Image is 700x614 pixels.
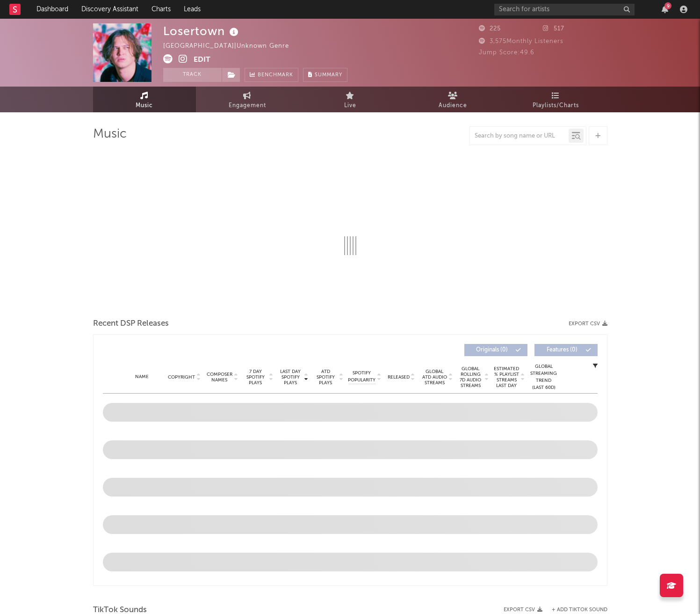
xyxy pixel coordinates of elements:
[494,366,520,388] span: Estimated % Playlist Streams Last Day
[464,344,527,356] button: Originals(0)
[303,68,347,82] button: Summary
[470,347,513,353] span: Originals ( 0 )
[552,607,607,613] button: + Add TikTok Sound
[479,26,501,32] span: 225
[388,374,410,380] span: Released
[136,100,153,111] span: Music
[541,347,584,353] span: Features ( 0 )
[664,2,671,9] div: 9
[163,23,241,39] div: Losertown
[122,373,163,380] div: Name
[258,70,293,81] span: Benchmark
[662,6,668,13] button: 9
[229,100,266,111] span: Engagement
[243,369,268,386] span: 7 Day Spotify Plays
[530,363,558,391] div: Global Streaming Trend (Last 60D)
[168,374,195,380] span: Copyright
[533,100,579,111] span: Playlists/Charts
[348,370,375,384] span: Spotify Popularity
[422,369,447,386] span: Global ATD Audio Streams
[163,68,222,82] button: Track
[402,87,505,112] a: Audience
[313,369,338,386] span: ATD Spotify Plays
[206,372,233,383] span: Composer Names
[479,50,534,56] span: Jump Score: 49.6
[470,132,569,140] input: Search by song name or URL
[543,26,564,32] span: 517
[569,321,607,327] button: Export CSV
[542,607,607,613] button: + Add TikTok Sound
[504,607,542,613] button: Export CSV
[278,369,303,386] span: Last Day Spotify Plays
[439,100,467,111] span: Audience
[93,87,196,112] a: Music
[196,87,299,112] a: Engagement
[479,38,563,44] span: 3,575 Monthly Listeners
[163,41,300,52] div: [GEOGRAPHIC_DATA] | Unknown Genre
[494,4,635,15] input: Search for artists
[505,87,607,112] a: Playlists/Charts
[458,366,484,388] span: Global Rolling 7D Audio Streams
[344,100,356,111] span: Live
[299,87,402,112] a: Live
[245,68,298,82] a: Benchmark
[315,73,342,78] span: Summary
[194,54,210,66] button: Edit
[93,318,169,329] span: Recent DSP Releases
[534,344,598,356] button: Features(0)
